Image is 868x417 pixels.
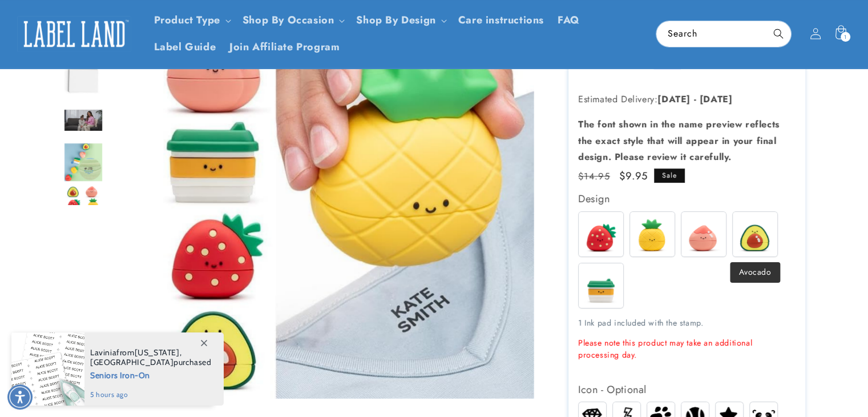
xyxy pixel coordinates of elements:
[63,101,103,141] div: Go to slide 3
[578,91,795,108] p: Estimated Delivery:
[578,118,780,164] strong: The font shown in the name preview reflects the exact style that will appear in your final design...
[694,93,697,106] strong: -
[63,109,103,132] img: null
[229,41,340,54] span: Join Affiliate Program
[17,16,131,51] img: Label Land
[630,212,675,256] img: Pineapple
[13,12,136,56] a: Label Land
[657,93,691,106] strong: [DATE]
[654,169,685,183] span: Sale
[63,142,103,182] img: null
[63,184,103,224] div: Go to slide 5
[63,59,103,99] div: Go to slide 2
[578,380,795,399] div: Icon - Optional
[356,13,435,27] a: Shop By Design
[458,14,544,27] span: Care instructions
[63,142,103,182] div: Go to slide 4
[578,170,610,183] s: Previous price was $14.95
[551,7,587,34] a: FAQ
[451,7,551,34] a: Care instructions
[154,41,216,54] span: Label Guide
[578,190,795,208] div: Design
[63,184,103,224] img: Premium Stamp - Label Land
[147,34,223,61] a: Label Guide
[63,62,103,96] img: Premium Stamp - Label Land
[558,14,580,27] span: FAQ
[766,21,791,46] button: Search
[7,384,33,410] div: Accessibility Menu
[844,32,847,42] span: 1
[578,337,795,361] p: Please note this product may take an additional processing day.
[349,7,451,34] summary: Shop By Design
[109,17,534,399] img: null
[653,62,680,70] a: 3 Reviews
[90,390,212,400] span: 5 hours ago
[154,13,220,27] a: Product Type
[223,34,346,61] a: Join Affiliate Program
[578,317,795,361] div: 1 Ink pad included with the stamp.
[578,60,648,73] span: 1.7-star overall rating
[147,7,236,34] summary: Product Type
[90,367,212,382] span: Seniors Iron-On
[733,212,777,256] img: Avocado
[243,14,334,27] span: Shop By Occasion
[755,368,857,406] iframe: Gorgias live chat messenger
[700,93,733,106] strong: [DATE]
[579,212,623,256] img: Strawberry
[135,347,180,358] span: [US_STATE]
[90,347,116,358] span: Lavinia
[619,169,648,184] span: $9.95
[579,263,623,308] img: Latte
[90,357,173,367] span: [GEOGRAPHIC_DATA]
[681,212,726,256] img: Peach
[90,348,212,367] span: from , purchased
[236,7,350,34] summary: Shop By Occasion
